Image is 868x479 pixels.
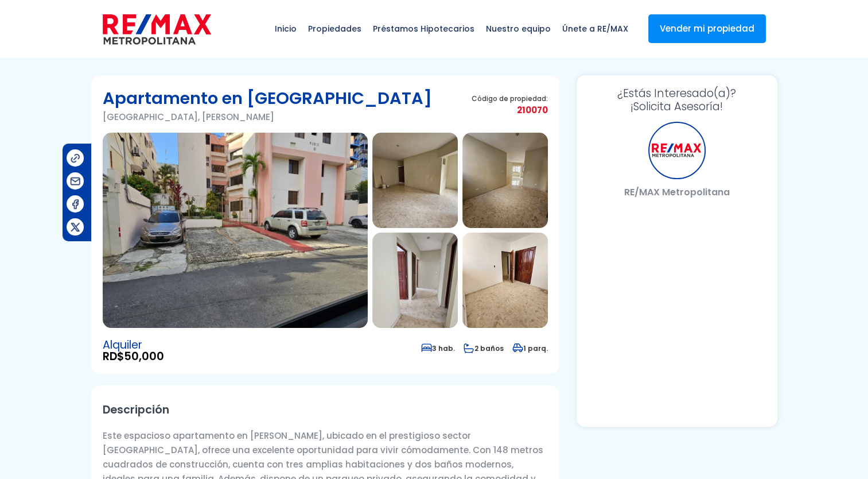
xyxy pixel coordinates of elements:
span: 210070 [472,103,548,117]
iframe: Form 1 [588,208,766,415]
span: Nuestro equipo [480,11,556,46]
span: RD$ [103,351,164,362]
span: Alquiler [103,339,164,351]
p: [GEOGRAPHIC_DATA], [PERSON_NAME] [103,110,432,124]
img: Apartamento en Jardines Del Norte [462,233,548,328]
img: Apartamento en Jardines Del Norte [462,133,548,228]
span: Propiedades [302,11,367,46]
img: Compartir [69,198,81,210]
span: 3 hab. [421,343,455,353]
img: Apartamento en Jardines Del Norte [372,233,458,328]
a: Vender mi propiedad [648,14,766,43]
span: 1 parq. [512,343,548,353]
h1: Apartamento en [GEOGRAPHIC_DATA] [103,87,432,110]
p: RE/MAX Metropolitana [588,185,766,199]
span: ¿Estás Interesado(a)? [588,87,766,100]
span: Inicio [269,11,302,46]
img: Apartamento en Jardines Del Norte [103,133,368,328]
div: RE/MAX Metropolitana [648,122,706,179]
img: Compartir [69,152,81,164]
h2: Descripción [103,397,548,423]
span: Código de propiedad: [472,94,548,103]
img: Apartamento en Jardines Del Norte [372,133,458,228]
span: Préstamos Hipotecarios [367,11,480,46]
span: 50,000 [124,349,164,364]
h3: ¡Solicita Asesoría! [588,87,766,113]
img: Compartir [69,175,81,187]
span: Únete a RE/MAX [556,11,634,46]
img: Compartir [69,221,81,233]
span: 2 baños [464,343,504,353]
